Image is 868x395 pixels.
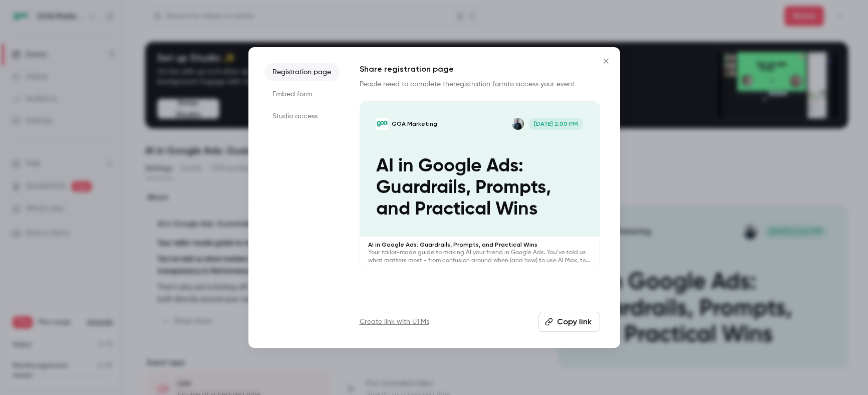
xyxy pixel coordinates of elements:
[376,155,584,221] p: AI in Google Ads: Guardrails, Prompts, and Practical Wins
[376,118,388,130] img: AI in Google Ads: Guardrails, Prompts, and Practical Wins
[264,63,340,81] li: Registration page
[360,63,600,75] h1: Share registration page
[538,312,600,332] button: Copy link
[360,317,429,327] a: Create link with UTMs
[392,120,437,128] p: GOA Marketing
[368,241,592,249] p: AI in Google Ads: Guardrails, Prompts, and Practical Wins
[529,118,584,130] span: [DATE] 2:00 PM
[264,107,340,125] li: Studio access
[453,81,507,88] a: registration form
[368,249,592,265] p: Your tailor-made guide to making AI your friend in Google Ads. You’ve told us what matters most -...
[264,85,340,103] li: Embed form
[360,101,600,269] a: AI in Google Ads: Guardrails, Prompts, and Practical WinsGOA MarketingLuke Boudour[DATE] 2:00 PMA...
[512,118,524,130] img: Luke Boudour
[360,79,600,89] p: People need to complete the to access your event
[596,51,616,71] button: Close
